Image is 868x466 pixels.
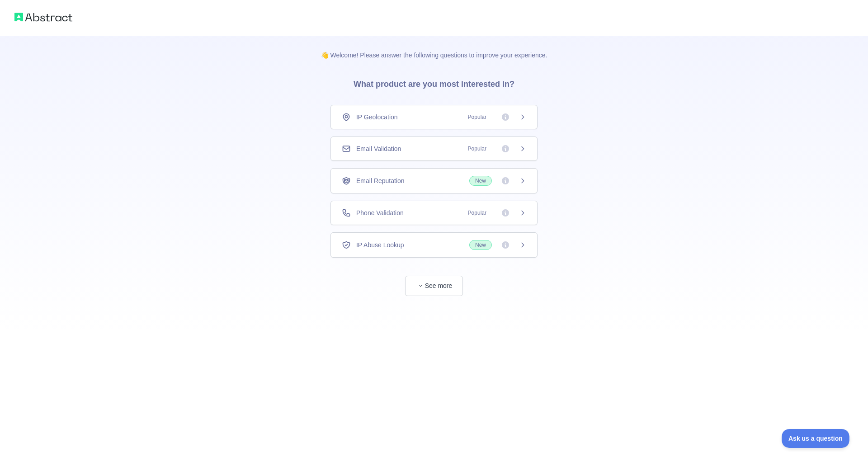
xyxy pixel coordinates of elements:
iframe: Toggle Customer Support [782,429,850,448]
h3: What product are you most interested in? [339,60,529,105]
span: New [469,240,492,250]
span: Popular [462,113,492,122]
span: Phone Validation [356,208,404,217]
span: Email Reputation [356,176,405,185]
span: Email Validation [356,144,401,153]
img: Abstract logo [14,11,72,24]
span: Popular [462,144,492,153]
p: 👋 Welcome! Please answer the following questions to improve your experience. [307,36,562,60]
button: See more [405,276,463,296]
span: Popular [462,208,492,217]
span: IP Geolocation [356,113,398,122]
span: New [469,176,492,186]
span: IP Abuse Lookup [356,240,404,249]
